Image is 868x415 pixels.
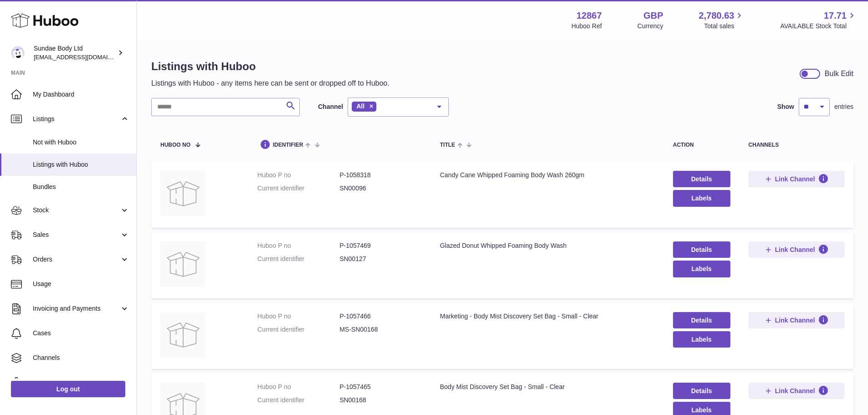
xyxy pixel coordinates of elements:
h1: Listings with Huboo [151,59,390,74]
img: Glazed Donut Whipped Foaming Body Wash [160,241,206,287]
div: Marketing - Body Mist Discovery Set Bag - Small - Clear [440,312,654,321]
dd: P-1057466 [339,312,421,321]
span: AVAILABLE Stock Total [780,22,857,31]
button: Labels [673,331,730,348]
dt: Huboo P no [257,383,339,391]
button: Link Channel [749,241,844,258]
div: Bulk Edit [825,69,853,79]
dt: Current identifier [257,255,339,263]
dt: Huboo P no [257,171,339,179]
strong: 12867 [576,10,602,22]
button: Link Channel [749,383,844,399]
dd: SN00096 [339,184,421,193]
label: Channel [318,102,343,111]
span: Link Channel [775,175,815,183]
dt: Huboo P no [257,241,339,250]
button: Link Channel [749,171,844,187]
a: Log out [11,381,125,397]
label: Show [777,102,794,111]
dd: P-1057465 [339,383,421,391]
span: Invoicing and Payments [33,304,120,313]
div: Candy Cane Whipped Foaming Body Wash 260gm [440,171,654,179]
a: 2,780.63 Total sales [699,10,745,31]
img: Candy Cane Whipped Foaming Body Wash 260gm [160,171,206,216]
dt: Current identifier [257,396,339,405]
dd: P-1058318 [339,171,421,179]
a: Details [673,312,730,328]
span: entries [834,102,853,111]
a: Details [673,241,730,258]
dt: Huboo P no [257,312,339,321]
span: Sales [33,231,120,239]
button: Link Channel [749,312,844,328]
button: Labels [673,261,730,277]
span: Cases [33,329,129,338]
span: Usage [33,280,129,288]
span: 17.71 [824,10,847,22]
p: Listings with Huboo - any items here can be sent or dropped off to Huboo. [151,78,390,88]
div: action [673,142,730,148]
span: Listings [33,115,120,123]
span: My Dashboard [33,90,129,99]
img: Marketing - Body Mist Discovery Set Bag - Small - Clear [160,312,206,358]
a: Details [673,383,730,399]
div: channels [749,142,844,148]
a: Details [673,171,730,187]
span: title [440,142,455,148]
div: Huboo Ref [571,22,602,31]
span: Channels [33,354,129,362]
dd: SN00127 [339,255,421,263]
div: Body Mist Discovery Set Bag - Small - Clear [440,383,654,391]
span: Huboo no [160,142,190,148]
dt: Current identifier [257,325,339,334]
div: Glazed Donut Whipped Foaming Body Wash [440,241,654,250]
span: identifier [273,142,303,148]
span: Total sales [704,22,745,31]
span: Link Channel [775,246,815,254]
img: internalAdmin-12867@internal.huboo.com [11,46,25,60]
dd: MS-SN00168 [339,325,421,334]
span: Settings [33,378,129,387]
dd: SN00168 [339,396,421,405]
span: Orders [33,255,120,264]
a: 17.71 AVAILABLE Stock Total [780,10,857,31]
span: [EMAIL_ADDRESS][DOMAIN_NAME] [34,53,134,61]
span: Not with Huboo [33,138,129,147]
div: Currency [637,22,663,31]
span: All [356,102,365,110]
span: Link Channel [775,316,815,324]
span: Listings with Huboo [33,160,129,169]
div: Sundae Body Ltd [34,44,116,61]
span: Bundles [33,183,129,191]
span: 2,780.63 [699,10,734,22]
button: Labels [673,190,730,206]
dd: P-1057469 [339,241,421,250]
strong: GBP [643,10,663,22]
span: Link Channel [775,387,815,395]
span: Stock [33,206,120,215]
dt: Current identifier [257,184,339,193]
